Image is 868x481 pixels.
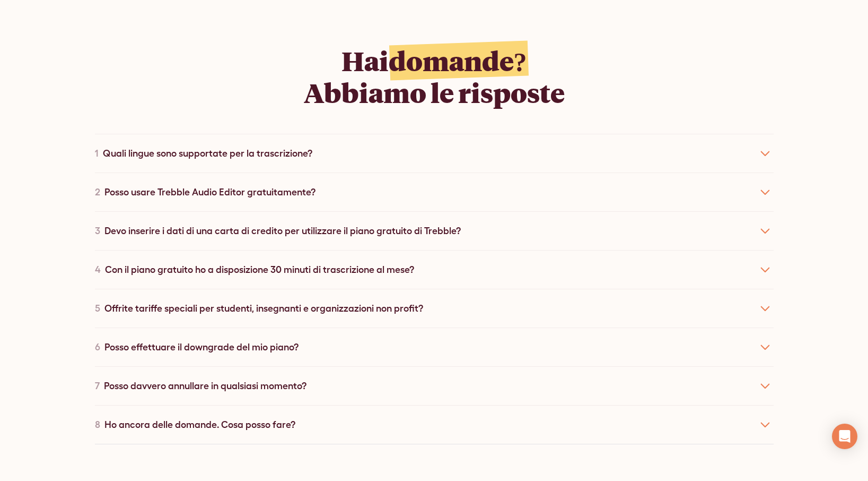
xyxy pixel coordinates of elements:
[95,225,100,236] font: 3
[832,424,857,449] div: Apri Intercom Messenger
[389,43,527,78] font: domande?
[95,419,100,430] font: 8
[105,264,414,275] font: Con il piano gratuito ho a disposizione 30 minuti di trascrizione al mese?
[104,380,306,391] font: Posso davvero annullare in qualsiasi momento?
[304,75,565,110] font: Abbiamo le risposte
[95,341,100,353] font: 6
[104,186,315,197] font: Posso usare Trebble Audio Editor gratuitamente?
[95,186,100,197] font: 2
[103,148,312,159] font: Quali lingue sono supportate per la trascrizione?
[104,341,299,353] font: Posso effettuare il downgrade del mio piano?
[341,43,389,78] font: Hai
[104,303,423,314] font: Offrite tariffe speciali per studenti, insegnanti e organizzazioni non profit?
[104,419,295,430] font: Ho ancora delle domande. Cosa posso fare?
[104,225,461,236] font: Devo inserire i dati di una carta di credito per utilizzare il piano gratuito di Trebble?
[95,380,100,391] font: 7
[95,264,101,275] font: 4
[95,303,100,314] font: 5
[95,148,99,159] font: 1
